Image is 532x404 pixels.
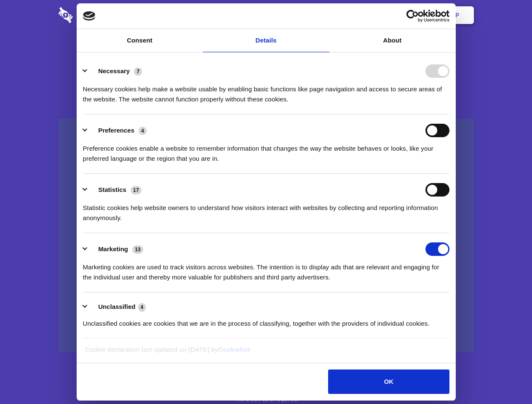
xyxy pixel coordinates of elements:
a: Wistia video thumbnail [59,119,474,352]
button: Unclassified (4) [83,302,151,312]
a: Details [203,29,329,52]
label: Preferences [98,127,134,134]
a: Pricing [247,2,284,28]
div: Unclassified cookies are cookies that we are in the process of classifying, together with the pro... [83,312,449,329]
span: 4 [139,127,147,135]
button: OK [328,369,449,394]
label: Statistics [98,186,126,193]
label: Necessary [98,67,130,74]
img: logo-wordmark-white-trans-d4663122ce5f474addd5e946df7df03e33cb6a1c49d2221995e7729f52c070b2.svg [59,7,131,23]
a: Cookiebot [218,346,250,353]
span: 17 [131,186,142,194]
a: Contact [342,2,380,28]
button: Statistics (17) [83,183,147,197]
div: Marketing cookies are used to track visitors across websites. The intention is to display ads tha... [83,256,449,282]
span: 7 [134,67,142,76]
a: Consent [77,29,203,52]
div: Necessary cookies help make a website usable by enabling basic functions like page navigation and... [83,78,449,104]
a: Login [382,2,419,28]
div: Statistic cookies help website owners to understand how visitors interact with websites by collec... [83,197,449,223]
div: Cookie declaration last updated on [DATE] by [79,345,453,361]
a: Usercentrics Cookiebot - opens in a new window [376,10,449,22]
label: Marketing [98,245,128,252]
iframe: Drift Widget Chat Controller [490,362,522,394]
button: Marketing (13) [83,242,149,256]
img: logo [83,11,96,21]
span: 13 [132,245,143,254]
button: Preferences (4) [83,124,152,137]
div: Preference cookies enable a website to remember information that changes the way the website beha... [83,137,449,164]
h4: Auto-redaction of sensitive data, encrypted data sharing and self-destructing private chats. Shar... [59,77,474,104]
button: Necessary (7) [83,64,147,78]
h1: Eliminate Slack Data Loss. [59,38,474,68]
span: 4 [138,303,146,311]
a: About [329,29,456,52]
